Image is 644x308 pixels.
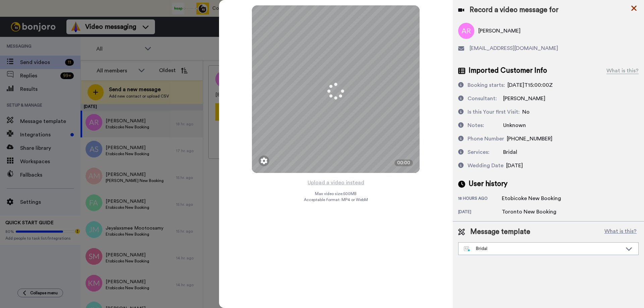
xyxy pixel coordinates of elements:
[464,245,622,252] div: Bridal
[522,109,530,115] span: No
[464,246,470,252] img: nextgen-template.svg
[468,162,503,170] div: Wedding Date
[506,163,523,168] span: [DATE]
[468,81,505,89] div: Booking starts:
[468,95,497,103] div: Consultant:
[507,136,552,141] span: [PHONE_NUMBER]
[458,209,502,216] div: [DATE]
[468,121,484,129] div: Notes:
[261,158,267,164] img: ic_gear.svg
[502,208,556,216] div: Toronto New Booking
[469,66,547,76] span: Imported Customer Info
[503,123,526,128] span: Unknown
[468,108,520,116] div: Is this Your first Visit:
[503,149,517,155] span: Bridal
[502,194,561,202] div: Etobicoke New Booking
[306,178,366,187] button: Upload a video instead
[469,179,507,189] span: User history
[315,191,357,196] span: Max video size: 500 MB
[470,227,530,237] span: Message template
[606,67,639,75] div: What is this?
[507,82,553,88] span: [DATE]T15:00:00Z
[503,96,545,101] span: [PERSON_NAME]
[602,227,639,237] button: What is this?
[458,196,502,202] div: 18 hours ago
[468,148,489,156] div: Services:
[468,135,504,143] div: Phone Number
[394,160,413,166] div: 00:00
[304,197,368,202] span: Acceptable format: MP4 or WebM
